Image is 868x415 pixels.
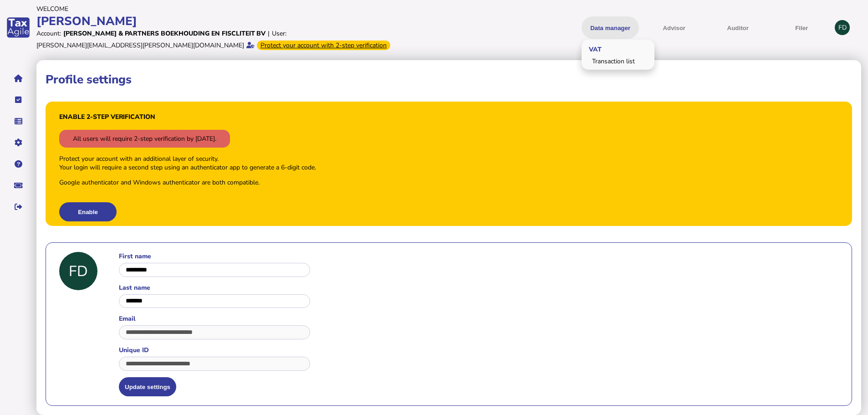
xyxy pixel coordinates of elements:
span: VAT [582,38,606,59]
button: Raise a support ticket [9,176,28,195]
div: Protect your account with an additional layer of security. [59,154,219,163]
i: Data manager [15,121,22,122]
button: Enable [59,202,117,221]
div: [PERSON_NAME][EMAIL_ADDRESS][PERSON_NAME][DOMAIN_NAME] [36,41,244,50]
div: [PERSON_NAME] [36,13,431,29]
button: Data manager [9,112,28,131]
label: Unique ID [119,346,310,354]
div: FD [59,252,97,290]
div: Your login will require a second step using an authenticator app to generate a 6-digit code. [59,163,316,172]
button: Sign out [9,197,28,216]
button: Shows a dropdown of VAT Advisor options [645,16,703,39]
div: From Oct 1, 2025, 2-step verification will be required to login. Set it up now... [257,41,390,50]
button: Filer [773,16,830,39]
button: Home [9,69,28,88]
i: Email verified [246,42,255,48]
h3: Enable 2-step verification [59,113,155,121]
button: Shows a dropdown of Data manager options [582,16,639,39]
div: | [268,29,270,38]
div: Account: [36,29,61,38]
label: First name [119,252,310,261]
div: All users will require 2-step verification by [DATE]. [59,130,230,148]
div: [PERSON_NAME] & Partners Boekhouding en Fiscliteit BV [63,29,266,38]
button: Help pages [9,154,28,174]
div: Profile settings [835,20,850,35]
menu: navigate products [436,16,831,39]
label: Email [119,314,310,323]
button: Manage settings [9,133,28,152]
label: Last name [119,283,310,292]
button: Update settings [119,377,176,396]
a: Transaction list [583,54,653,68]
button: Auditor [709,16,766,39]
div: Welcome [36,5,431,13]
div: User: [272,29,286,38]
button: Tasks [9,90,28,109]
h1: Profile settings [46,72,132,87]
p: Google authenticator and Windows authenticator are both compatible. [59,178,260,187]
